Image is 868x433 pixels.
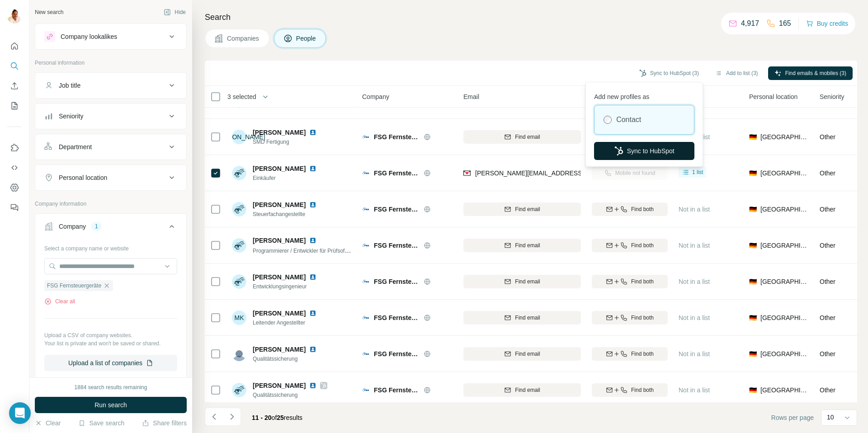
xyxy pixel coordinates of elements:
[515,133,540,141] span: Find email
[749,349,757,358] span: 🇩🇪
[463,347,581,361] button: Find email
[309,201,316,208] img: LinkedIn logo
[515,350,540,358] span: Find email
[253,282,320,291] span: Entwicklungsingenieur
[362,314,369,321] img: Logo of FSG Fernsteuergeräte
[679,206,710,213] span: Not in a list
[253,128,306,137] span: [PERSON_NAME]
[515,278,540,286] span: Find email
[760,205,809,214] span: [GEOGRAPHIC_DATA]
[592,383,668,397] button: Find both
[296,34,317,43] span: People
[749,92,797,101] span: Personal location
[760,241,809,250] span: [GEOGRAPHIC_DATA]
[227,34,260,43] span: Companies
[631,350,654,358] span: Find both
[820,92,844,101] span: Seniority
[35,167,186,188] button: Personal location
[47,282,101,290] span: FSG Fernsteuergeräte
[44,331,177,339] p: Upload a CSV of company websites.
[7,179,22,196] button: Dashboard
[7,98,22,114] button: My lists
[631,278,654,286] span: Find both
[157,5,192,19] button: Hide
[515,205,540,213] span: Find email
[232,311,246,325] div: MK
[253,381,306,390] span: [PERSON_NAME]
[374,132,419,141] span: FSG Fernsteuergeräte
[35,59,187,67] p: Personal information
[253,236,306,245] span: [PERSON_NAME]
[94,400,127,409] span: Run search
[91,222,102,231] div: 1
[35,136,186,158] button: Department
[7,160,22,176] button: Use Surfe API
[820,386,835,394] span: Other
[59,142,92,151] div: Department
[232,383,246,397] img: Avatar
[820,350,835,358] span: Other
[253,164,306,173] span: [PERSON_NAME]
[362,92,389,101] span: Company
[252,414,302,421] span: results
[253,200,306,209] span: [PERSON_NAME]
[7,58,22,74] button: Search
[594,89,694,101] p: Add new profiles as
[253,174,320,182] span: Einkäufer
[253,345,306,354] span: [PERSON_NAME]
[679,278,710,285] span: Not in a list
[592,311,668,325] button: Find both
[749,313,757,322] span: 🇩🇪
[9,402,31,424] div: Open Intercom Messenger
[309,129,316,136] img: LinkedIn logo
[475,169,634,177] span: [PERSON_NAME][EMAIL_ADDRESS][DOMAIN_NAME]
[374,349,419,358] span: FSG Fernsteuergeräte
[749,277,757,286] span: 🇩🇪
[253,355,320,363] span: Qualitätssicherung
[75,383,147,391] div: 1884 search results remaining
[252,414,272,421] span: 11 - 20
[253,319,320,327] span: Leitender Angestellter
[59,222,86,231] div: Company
[463,275,581,288] button: Find email
[272,414,277,421] span: of
[44,297,75,306] button: Clear all
[362,169,369,177] img: Logo of FSG Fernsteuergeräte
[692,168,703,176] span: 1 list
[59,81,80,90] div: Job title
[362,206,369,213] img: Logo of FSG Fernsteuergeräte
[594,142,694,160] button: Sync to HubSpot
[205,408,223,426] button: Navigate to previous page
[309,310,316,317] img: LinkedIn logo
[253,138,320,146] span: SMD Fertigung
[362,278,369,285] img: Logo of FSG Fernsteuergeräte
[631,314,654,322] span: Find both
[592,239,668,252] button: Find both
[78,419,124,428] button: Save search
[362,133,369,141] img: Logo of FSG Fernsteuergeräte
[44,241,177,253] div: Select a company name or website
[760,349,809,358] span: [GEOGRAPHIC_DATA]
[7,78,22,94] button: Enrich CSV
[679,314,710,321] span: Not in a list
[820,206,835,213] span: Other
[592,202,668,216] button: Find both
[35,200,187,208] p: Company information
[232,130,246,144] div: [PERSON_NAME]
[232,202,246,216] img: Avatar
[35,75,186,96] button: Job title
[44,355,177,371] button: Upload a list of companies
[309,237,316,244] img: LinkedIn logo
[142,419,187,428] button: Share filters
[515,314,540,322] span: Find email
[760,169,809,178] span: [GEOGRAPHIC_DATA]
[374,169,419,178] span: FSG Fernsteuergeräte
[820,278,835,285] span: Other
[362,386,369,394] img: Logo of FSG Fernsteuergeräte
[820,169,835,177] span: Other
[592,347,668,361] button: Find both
[205,11,857,24] h4: Search
[749,169,757,178] span: 🇩🇪
[820,242,835,249] span: Other
[35,26,186,47] button: Company lookalikes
